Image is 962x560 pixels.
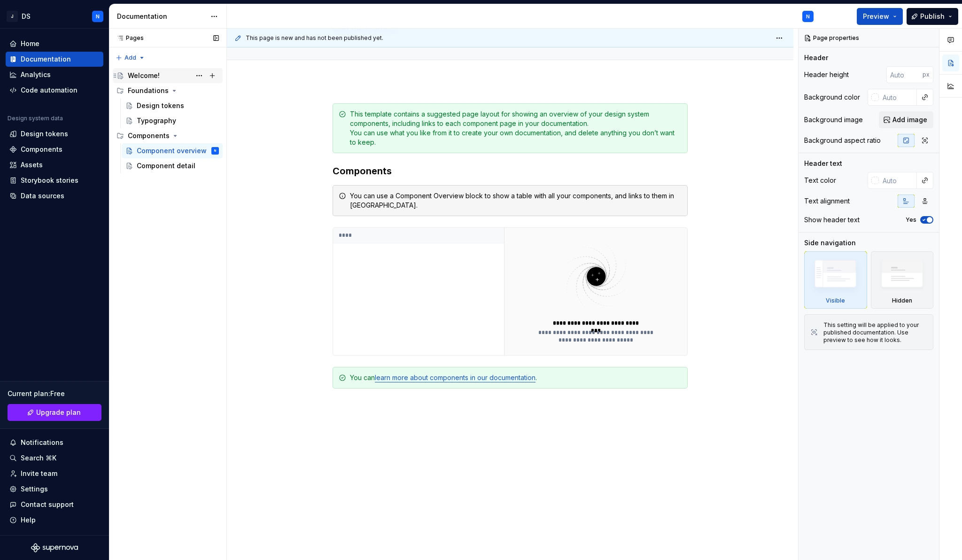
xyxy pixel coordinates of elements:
span: Publish [920,12,945,21]
div: Header [804,53,828,62]
a: Components [6,142,103,157]
a: Data sources [6,188,103,203]
div: Notifications [21,438,63,447]
span: Upgrade plan [36,408,81,417]
a: Design tokens [6,126,103,141]
div: Text color [804,176,836,185]
svg: Supernova Logo [31,543,78,552]
a: Upgrade plan [8,404,101,421]
div: Component detail [137,161,195,171]
div: Assets [21,160,43,170]
a: learn more about components in our documentation [375,373,535,381]
a: Invite team [6,466,103,481]
div: Foundations [113,83,223,98]
a: Typography [122,113,223,128]
div: Documentation [117,12,206,21]
a: Design tokens [122,98,223,113]
button: Help [6,513,103,528]
div: Pages [113,34,144,42]
button: Publish [907,8,958,25]
div: Invite team [21,469,57,478]
a: Code automation [6,83,103,98]
div: This setting will be applied to your published documentation. Use preview to see how it looks. [823,321,927,344]
div: Components [128,131,170,140]
input: Auto [879,172,917,189]
button: Contact support [6,497,103,512]
div: N [96,13,100,20]
a: Home [6,36,103,51]
a: Component overviewN [122,143,223,158]
button: JDSN [2,6,107,26]
div: Show header text [804,215,860,225]
div: J [7,11,18,22]
div: Header text [804,159,842,168]
a: Storybook stories [6,173,103,188]
div: Page tree [113,68,223,173]
div: Hidden [871,251,934,309]
div: Header height [804,70,849,79]
div: You can use a Component Overview block to show a table with all your components, and links to the... [350,191,682,210]
div: Side navigation [804,238,856,248]
div: Design tokens [137,101,184,110]
span: Preview [863,12,889,21]
div: Components [21,145,62,154]
div: Search ⌘K [21,453,56,463]
a: Assets [6,157,103,172]
div: Typography [137,116,176,125]
div: Home [21,39,39,48]
a: Settings [6,482,103,497]
div: Contact support [21,500,74,509]
button: Search ⌘K [6,451,103,466]
div: Code automation [21,86,78,95]
div: This template contains a suggested page layout for showing an overview of your design system comp... [350,109,682,147]
a: Analytics [6,67,103,82]
button: Preview [857,8,903,25]
button: Add [113,51,148,64]
div: Component overview [137,146,207,156]
span: Add [124,54,136,62]
div: N [214,146,216,156]
input: Auto [879,89,917,106]
div: Design system data [8,115,63,122]
button: Add image [879,111,933,128]
div: Storybook stories [21,176,78,185]
div: Welcome! [128,71,160,80]
div: Components [113,128,223,143]
div: Background color [804,93,860,102]
div: You can . [350,373,682,382]
label: Yes [906,216,916,224]
div: DS [22,12,31,21]
span: Add image [892,115,927,124]
div: Data sources [21,191,64,201]
div: Background image [804,115,863,124]
span: This page is new and has not been published yet. [246,34,383,42]
div: Foundations [128,86,169,95]
div: N [806,13,810,20]
a: Documentation [6,52,103,67]
input: Auto [886,66,923,83]
div: Documentation [21,54,71,64]
div: Visible [826,297,845,304]
a: Component detail [122,158,223,173]
div: Settings [21,484,48,494]
div: Analytics [21,70,51,79]
div: Current plan : Free [8,389,101,398]
div: Design tokens [21,129,68,139]
div: Hidden [892,297,912,304]
div: Visible [804,251,867,309]
button: Notifications [6,435,103,450]
a: Welcome! [113,68,223,83]
div: Background aspect ratio [804,136,881,145]
p: px [923,71,930,78]
div: Text alignment [804,196,850,206]
div: Help [21,515,36,525]
h3: Components [333,164,688,178]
